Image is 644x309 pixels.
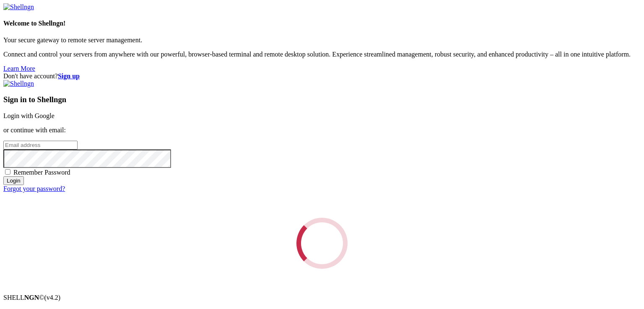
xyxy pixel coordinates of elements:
[24,294,39,301] b: NGN
[3,36,641,44] p: Your secure gateway to remote server management.
[3,20,641,27] h4: Welcome to Shellngn!
[3,65,35,72] a: Learn More
[5,169,10,175] input: Remember Password
[3,176,24,185] input: Login
[44,294,61,301] span: 4.2.0
[3,294,60,301] span: SHELL ©
[3,51,641,58] p: Connect and control your servers from anywhere with our powerful, browser-based terminal and remo...
[3,185,65,192] a: Forgot your password?
[3,141,78,149] input: Email address
[294,215,350,271] div: Loading...
[3,72,641,80] div: Don't have account?
[3,95,641,104] h3: Sign in to Shellngn
[3,3,34,11] img: Shellngn
[3,126,641,134] p: or continue with email:
[3,112,55,119] a: Login with Google
[3,80,34,88] img: Shellngn
[58,72,80,80] a: Sign up
[13,169,70,176] span: Remember Password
